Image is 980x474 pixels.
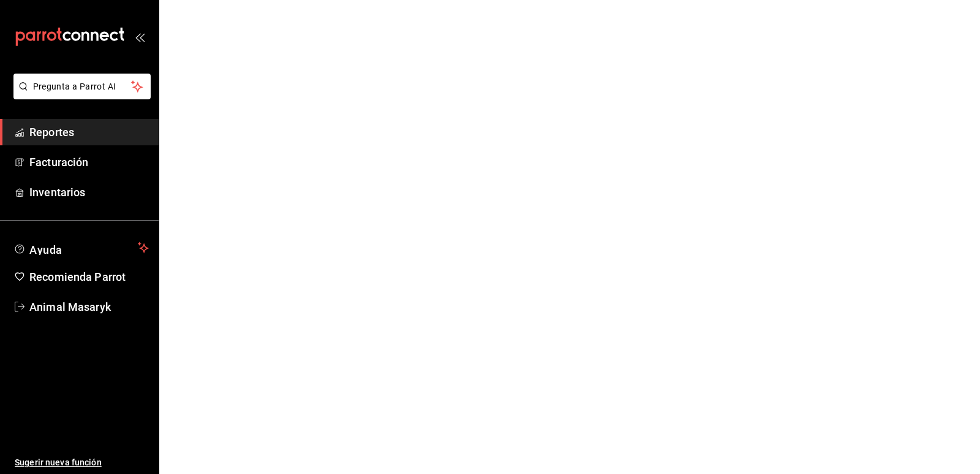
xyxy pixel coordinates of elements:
[33,80,132,93] span: Pregunta a Parrot AI
[29,124,149,140] span: Reportes
[29,269,149,285] span: Recomienda Parrot
[15,456,149,469] span: Sugerir nueva función
[13,74,151,99] button: Pregunta a Parrot AI
[29,184,149,201] span: Inventarios
[9,89,151,102] a: Pregunta a Parrot AI
[29,240,133,255] span: Ayuda
[135,32,145,42] button: open_drawer_menu
[29,154,149,170] span: Facturación
[29,299,149,315] span: Animal Masaryk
